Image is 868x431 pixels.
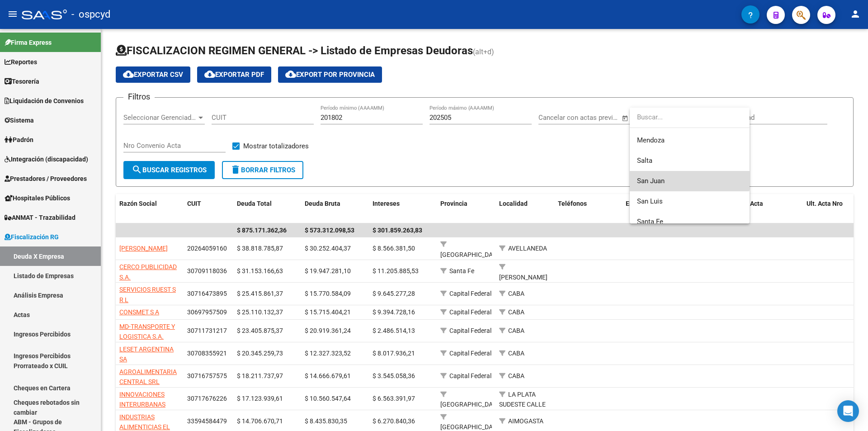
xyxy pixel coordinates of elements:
span: San Juan [637,177,665,185]
span: San Luis [637,197,663,205]
div: Open Intercom Messenger [837,400,859,422]
span: Salta [637,156,652,165]
span: Mendoza [637,136,665,144]
span: Santa Fe [637,218,663,226]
